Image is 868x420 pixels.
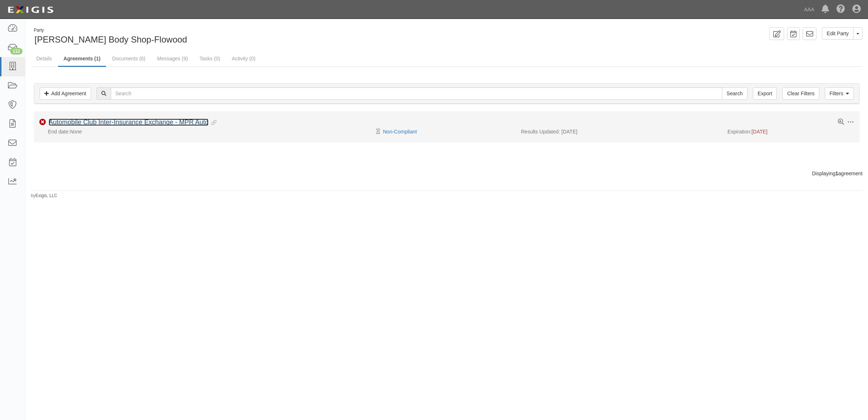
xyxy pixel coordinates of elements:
div: 112 [10,48,23,55]
a: Edit Party [822,27,853,40]
div: Barnett's Body Shop-Flowood [31,27,441,46]
a: Filters [825,87,854,100]
a: View results summary [838,119,844,125]
input: Search [722,87,747,100]
a: Automobile Club Inter-Insurance Exchange - MPR Auto [49,119,208,126]
a: Documents (6) [107,51,151,66]
b: 1 [835,171,838,176]
a: Clear Filters [782,87,819,100]
small: by [31,193,57,199]
a: Details [31,51,57,66]
a: Non-Compliant [383,129,417,135]
i: Help Center - Complianz [836,5,845,14]
div: End date: [39,128,378,135]
em: None [70,129,82,135]
a: Messages (9) [152,51,194,66]
a: Export [753,87,777,100]
div: Party [34,27,187,33]
input: Search [111,87,722,100]
a: Add Agreement [40,87,91,100]
div: Automobile Club Inter-Insurance Exchange - MPR Auto [49,119,216,127]
a: Activity (0) [226,51,261,66]
div: Displaying agreement [25,170,868,177]
i: Non-Compliant [39,119,46,125]
a: Tasks (0) [194,51,226,66]
div: Results Updated: [DATE] [521,128,717,135]
i: Pending Review [376,129,380,134]
i: Evidence Linked [208,120,216,125]
img: logo-5460c22ac91f19d4615b14bd174203de0afe785f0fc80cf4dbbc73dc1793850b.png [5,3,56,16]
span: [DATE] [751,129,767,135]
div: Expiration: [727,128,854,135]
a: Exigis, LLC [36,193,57,198]
a: AAA [800,2,818,17]
a: Agreements (1) [58,51,106,67]
span: [PERSON_NAME] Body Shop-Flowood [35,35,187,44]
